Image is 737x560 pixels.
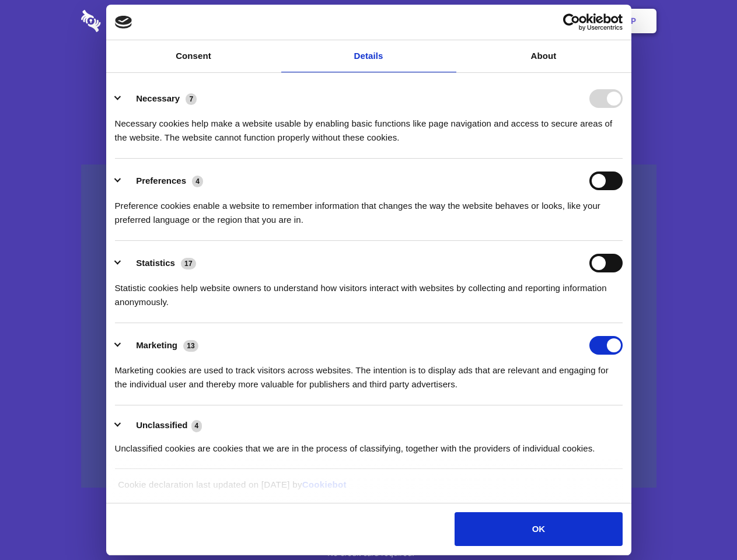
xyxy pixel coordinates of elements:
h1: Eliminate Slack Data Loss. [81,52,656,94]
span: 4 [191,420,202,432]
a: Consent [106,40,281,72]
span: 4 [192,176,203,187]
a: Contact [473,3,527,39]
label: Statistics [136,258,175,268]
a: About [456,40,631,72]
button: Marketing (13) [115,336,206,355]
button: OK [455,512,622,546]
a: Usercentrics Cookiebot - opens in a new window [521,13,623,31]
a: Wistia video thumbnail [81,164,656,488]
img: logo-wordmark-white-trans-d4663122ce5f474addd5e946df7df03e33cb6a1c49d2221995e7729f52c070b2.svg [81,10,181,32]
label: Necessary [136,93,180,103]
div: Preference cookies enable a website to remember information that changes the way the website beha... [115,190,623,227]
h4: Auto-redaction of sensitive data, encrypted data sharing and self-destructing private chats. Shar... [81,106,656,145]
button: Necessary (7) [115,89,204,108]
a: Login [529,3,580,39]
div: Necessary cookies help make a website usable by enabling basic functions like page navigation and... [115,108,623,145]
div: Statistic cookies help website owners to understand how visitors interact with websites by collec... [115,272,623,309]
a: Pricing [343,3,393,39]
div: Cookie declaration last updated on [DATE] by [109,478,628,501]
a: Details [281,40,456,72]
div: Marketing cookies are used to track visitors across websites. The intention is to display ads tha... [115,355,623,391]
label: Marketing [136,340,177,350]
iframe: Drift Widget Chat Controller [679,502,723,546]
label: Preferences [136,176,186,185]
span: 13 [183,340,198,352]
button: Preferences (4) [115,171,211,190]
button: Unclassified (4) [115,418,209,433]
button: Statistics (17) [115,254,204,272]
img: logo [115,16,132,29]
span: 7 [186,93,197,105]
a: Cookiebot [302,480,347,489]
div: Unclassified cookies are cookies that we are in the process of classifying, together with the pro... [115,433,623,456]
span: 17 [181,258,196,269]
